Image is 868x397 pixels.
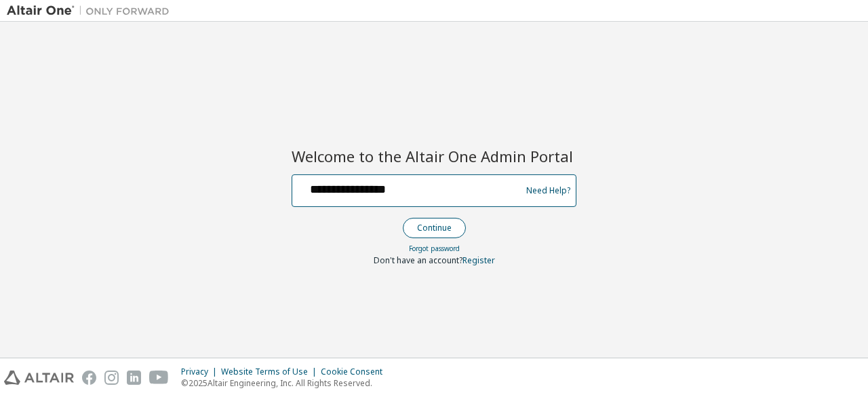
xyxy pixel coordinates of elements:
div: Website Terms of Use [221,366,321,377]
div: Privacy [181,366,221,377]
div: Cookie Consent [321,366,391,377]
p: © 2025 Altair Engineering, Inc. All Rights Reserved. [181,377,391,389]
h2: Welcome to the Altair One Admin Portal [292,147,576,166]
a: Register [462,254,495,266]
a: Forgot password [409,244,460,253]
span: Don't have an account? [374,254,462,266]
img: instagram.svg [104,371,119,385]
img: Altair One [7,4,176,18]
img: facebook.svg [82,371,96,385]
img: youtube.svg [149,371,169,385]
img: linkedin.svg [127,371,141,385]
button: Continue [403,218,466,238]
img: altair_logo.svg [4,371,74,385]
